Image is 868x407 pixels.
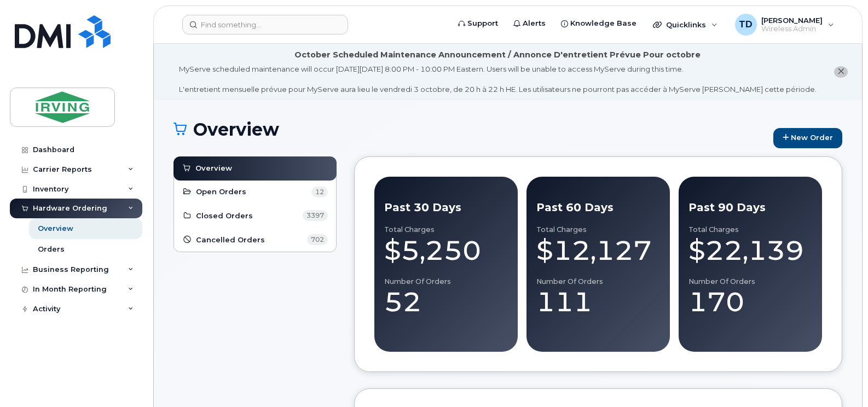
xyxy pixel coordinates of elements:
[173,120,768,139] h1: Overview
[311,187,328,197] span: 12
[294,49,701,61] div: October Scheduled Maintenance Announcement / Annonce D'entretient Prévue Pour octobre
[834,66,848,78] button: close notification
[182,233,328,246] a: Cancelled Orders 702
[384,286,508,318] div: 52
[384,225,508,234] div: Total Charges
[536,286,660,318] div: 111
[182,210,328,223] a: Closed Orders 3397
[182,162,328,175] a: Overview
[307,234,328,245] span: 702
[536,234,660,267] div: $12,127
[384,200,508,216] div: Past 30 Days
[536,225,660,234] div: Total Charges
[688,200,812,216] div: Past 90 Days
[688,234,812,267] div: $22,139
[536,200,660,216] div: Past 60 Days
[196,187,246,197] span: Open Orders
[196,235,265,245] span: Cancelled Orders
[182,185,328,199] a: Open Orders 12
[179,64,817,95] div: MyServe scheduled maintenance will occur [DATE][DATE] 8:00 PM - 10:00 PM Eastern. Users will be u...
[384,277,508,286] div: Number of Orders
[773,128,842,148] a: New Order
[688,277,812,286] div: Number of Orders
[688,225,812,234] div: Total Charges
[196,211,253,221] span: Closed Orders
[195,163,232,173] span: Overview
[536,277,660,286] div: Number of Orders
[688,286,812,318] div: 170
[384,234,508,267] div: $5,250
[303,210,328,221] span: 3397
